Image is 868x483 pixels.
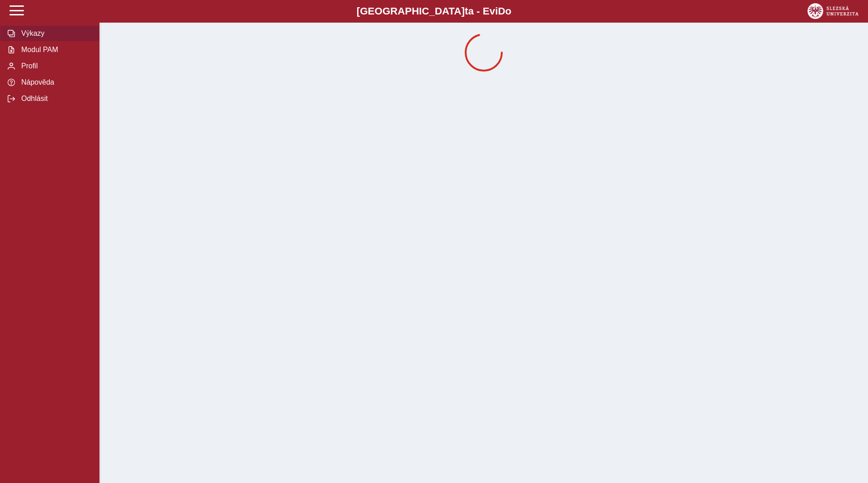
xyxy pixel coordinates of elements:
span: Modul PAM [19,46,92,54]
b: [GEOGRAPHIC_DATA] a - Evi [27,5,841,17]
span: D [498,5,505,17]
span: o [505,5,512,17]
span: Výkazy [19,29,92,38]
span: Nápověda [19,78,92,86]
span: Odhlásit [19,95,92,103]
span: t [465,5,468,17]
span: Profil [19,62,92,70]
img: logo_web_su.png [807,3,859,19]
